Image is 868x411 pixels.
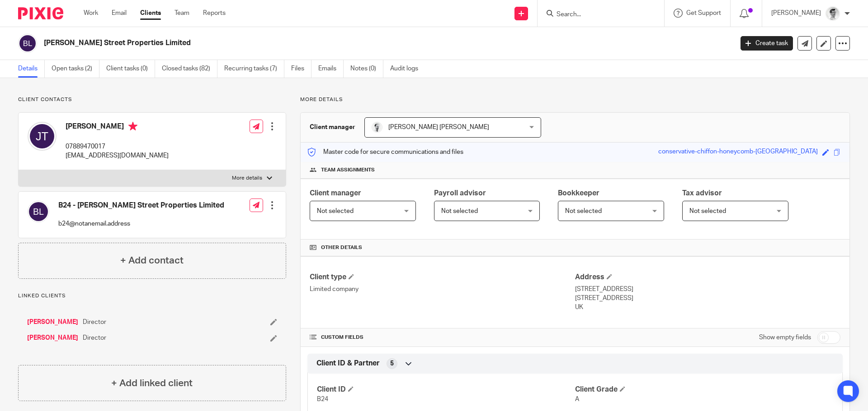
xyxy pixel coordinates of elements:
a: Open tasks (2) [52,60,99,78]
a: Notes (0) [350,60,383,78]
p: UK [575,303,840,312]
input: Search [556,11,637,19]
a: Audit logs [390,60,425,78]
p: [PERSON_NAME] [771,9,821,18]
a: Details [18,60,45,78]
p: [STREET_ADDRESS] [575,294,840,303]
img: Adam_2025.jpg [826,6,840,21]
p: [STREET_ADDRESS] [575,285,840,294]
h4: Client Grade [575,385,833,394]
a: Closed tasks (82) [162,60,217,78]
h4: + Add contact [120,254,184,268]
a: [PERSON_NAME] [27,318,78,327]
span: Client manager [310,189,361,197]
p: b24@notanemail.address [58,219,224,228]
a: Emails [318,60,344,78]
p: 07889470017 [66,142,169,151]
span: [PERSON_NAME] [PERSON_NAME] [388,124,489,130]
h3: Client manager [310,123,355,132]
h4: Address [575,272,840,282]
img: Pixie [18,7,63,19]
span: B24 [317,396,328,402]
p: More details [300,96,850,103]
span: A [575,396,579,402]
a: [PERSON_NAME] [27,333,78,342]
a: Create task [741,36,793,51]
span: Not selected [317,208,354,214]
a: Email [112,9,127,18]
h4: Client type [310,272,575,282]
a: Team [175,9,189,18]
span: 5 [390,359,394,368]
span: Other details [321,244,362,251]
span: Tax advisor [682,189,722,197]
span: Bookkeeper [558,189,599,197]
h4: Client ID [317,385,575,394]
p: Master code for secure communications and files [307,148,463,157]
p: Limited company [310,285,575,294]
a: Work [84,9,98,18]
a: Files [291,60,311,78]
label: Show empty fields [759,333,811,342]
h4: B24 - [PERSON_NAME] Street Properties Limited [58,201,224,210]
h4: [PERSON_NAME] [66,122,169,133]
span: Payroll advisor [434,189,486,197]
a: Reports [203,9,226,18]
img: svg%3E [28,122,57,151]
p: More details [232,175,262,182]
span: Client ID & Partner [316,359,380,368]
span: Director [83,333,106,342]
h4: CUSTOM FIELDS [310,334,575,341]
p: [EMAIL_ADDRESS][DOMAIN_NAME] [66,151,169,160]
a: Client tasks (0) [106,60,155,78]
p: Client contacts [18,96,286,103]
span: Team assignments [321,166,375,174]
i: Primary [128,122,137,131]
img: svg%3E [28,201,49,222]
img: Mass_2025.jpg [372,122,382,133]
img: svg%3E [18,34,37,53]
a: Clients [140,9,161,18]
div: conservative-chiffon-honeycomb-[GEOGRAPHIC_DATA] [658,147,818,157]
span: Not selected [689,208,726,214]
span: Not selected [441,208,478,214]
h2: [PERSON_NAME] Street Properties Limited [44,38,590,48]
p: Linked clients [18,292,286,300]
a: Recurring tasks (7) [224,60,284,78]
span: Get Support [686,10,721,16]
span: Not selected [565,208,602,214]
h4: + Add linked client [111,376,193,390]
span: Director [83,318,106,327]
